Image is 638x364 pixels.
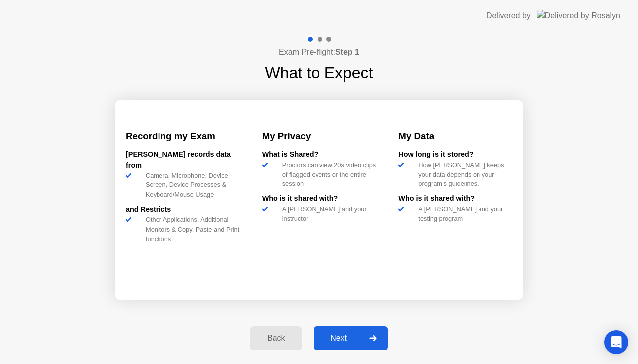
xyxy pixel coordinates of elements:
div: Open Intercom Messenger [604,330,628,354]
div: A [PERSON_NAME] and your testing program [414,204,512,223]
button: Back [250,326,302,350]
div: Delivered by [486,10,531,22]
div: Proctors can view 20s video clips of flagged events or the entire session [278,160,376,189]
h1: What to Expect [265,61,373,85]
div: What is Shared? [262,149,376,160]
div: How [PERSON_NAME] keeps your data depends on your program’s guidelines. [414,160,512,189]
div: A [PERSON_NAME] and your instructor [278,204,376,223]
div: Next [317,334,361,343]
div: and Restricts [126,204,240,215]
div: [PERSON_NAME] records data from [126,149,240,171]
img: Delivered by Rosalyn [537,10,620,21]
button: Next [314,326,388,350]
h3: My Privacy [262,129,376,143]
div: Camera, Microphone, Device Screen, Device Processes & Keyboard/Mouse Usage [142,171,240,199]
div: Who is it shared with? [398,193,512,204]
div: Other Applications, Additional Monitors & Copy, Paste and Print functions [142,215,240,244]
h3: My Data [398,129,512,143]
div: Back [253,334,299,343]
div: How long is it stored? [398,149,512,160]
b: Step 1 [335,48,359,56]
h4: Exam Pre-flight: [279,46,359,58]
h3: Recording my Exam [126,129,240,143]
div: Who is it shared with? [262,193,376,204]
